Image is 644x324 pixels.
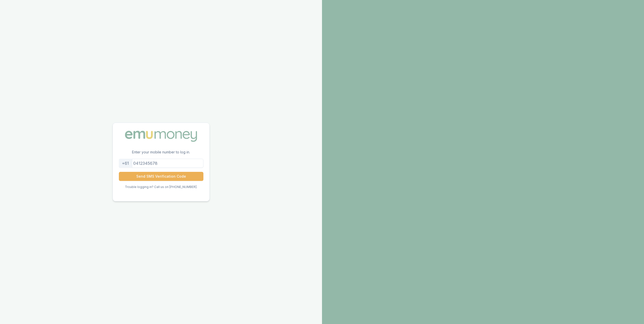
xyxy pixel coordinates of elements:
p: Trouble logging in? Call us on [PHONE_NUMBER]. [125,185,197,189]
p: Enter your mobile number to log in. [113,150,209,159]
div: +61 [119,159,132,168]
button: Send SMS Verification Code [119,172,203,181]
img: Emu Money [123,129,199,144]
input: 0412345678 [119,159,203,168]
